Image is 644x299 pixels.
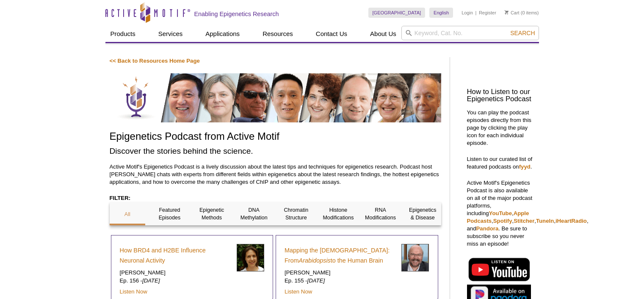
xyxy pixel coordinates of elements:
[200,26,245,42] a: Applications
[467,155,535,171] p: Listen to our curated list of featured podcasts on .
[110,195,131,201] strong: FILTER:
[110,145,441,157] h2: Discover the stories behind the science.
[153,26,188,42] a: Services
[142,277,160,284] em: [DATE]
[110,131,441,143] h1: Epigenetics Podcast from Active Motif
[519,163,531,170] a: fyyd
[299,257,331,264] em: Arabidopsis
[467,89,535,103] h3: How to Listen to our Epigenetics Podcast
[321,206,357,221] p: Histone Modifications
[120,288,147,295] a: Listen Now
[467,109,535,147] p: You can play the podcast episodes directly from this page by clicking the play icon for each indi...
[508,29,537,37] button: Search
[401,244,429,271] img: Joseph Ecker headshot
[362,206,398,221] p: RNA Modifications
[285,245,395,266] a: Mapping the [DEMOGRAPHIC_DATA]: FromArabidopsisto the Human Brain
[278,206,314,221] p: Chromatin Structure
[479,10,496,16] a: Register
[311,26,352,42] a: Contact Us
[110,58,200,64] a: << Back to Resources Home Page
[401,26,539,40] input: Keyword, Cat. No.
[236,206,272,221] p: DNA Methylation
[120,269,230,277] p: [PERSON_NAME]
[257,26,298,42] a: Resources
[510,30,535,36] span: Search
[467,256,531,282] img: Listen on YouTube
[285,277,395,285] p: Ep. 155 -
[556,218,587,224] a: iHeartRadio
[514,218,534,224] a: Stitcher
[405,206,441,221] p: Epigenetics & Disease
[536,218,554,224] a: TuneIn
[467,179,535,248] p: Active Motif's Epigenetics Podcast is also available on all of the major podcast platforms, inclu...
[120,245,230,266] a: How BRD4 and H2BE Influence Neuronal Activity
[194,10,279,18] h2: Enabling Epigenetics Research
[110,73,441,122] img: Discover the stories behind the science.
[493,218,512,224] a: Spotify
[105,26,141,42] a: Products
[505,10,520,16] a: Cart
[285,288,312,295] a: Listen Now
[467,210,529,224] a: Apple Podcasts
[475,8,477,18] li: |
[489,210,512,216] a: YouTube
[307,277,325,284] em: [DATE]
[368,8,426,18] a: [GEOGRAPHIC_DATA]
[462,10,473,16] a: Login
[429,8,453,18] a: English
[505,10,509,14] img: Your Cart
[110,210,146,218] p: All
[110,163,441,186] p: Active Motif's Epigenetics Podcast is a lively discussion about the latest tips and techniques fo...
[194,206,230,221] p: Epigenetic Methods
[237,244,264,271] img: Erica Korb headshot
[285,269,395,277] p: [PERSON_NAME]
[365,26,401,42] a: About Us
[152,206,188,221] p: Featured Episodes
[476,225,499,232] a: Pandora
[120,277,230,285] p: Ep. 156 -
[505,8,539,18] li: (0 items)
